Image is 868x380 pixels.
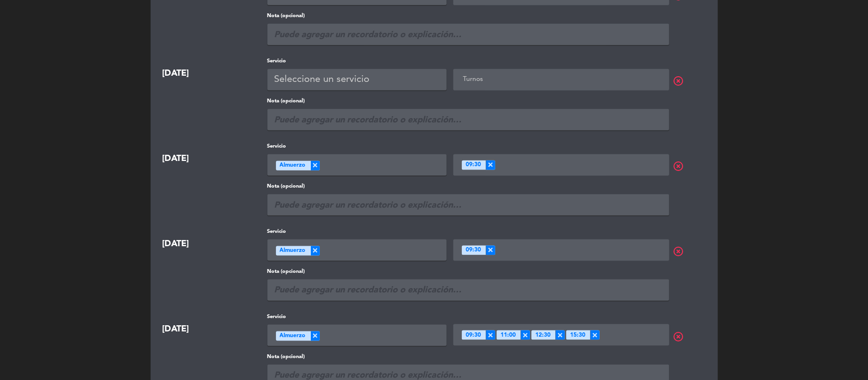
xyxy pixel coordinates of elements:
span: × [555,330,565,340]
span: [DATE] [163,240,189,248]
input: Puede agregar un recordatorio o explicación… [267,194,669,216]
div: Seleccione un servicio [275,72,370,88]
input: Puede agregar un recordatorio o explicación… [267,109,669,130]
span: 09:30 [466,246,481,255]
span: × [590,330,600,340]
span: × [310,246,320,256]
span: [DATE] [163,69,189,78]
span: Almuerzo [280,161,306,170]
span: 09:30 [466,160,481,170]
span: × [486,330,495,340]
span: Almuerzo [280,331,306,341]
span: 12:30 [535,331,551,340]
span: × [486,160,495,170]
label: Servicio [267,228,447,236]
span: highlight_off [673,331,709,342]
span: × [310,161,320,170]
span: [DATE] [163,325,189,333]
label: Nota (opcional) [267,97,669,106]
span: 11:00 [500,331,516,340]
label: Servicio [267,313,447,321]
span: × [310,331,320,341]
input: Puede agregar un recordatorio o explicación… [267,24,669,45]
span: 15:30 [570,331,585,340]
label: Nota (opcional) [267,268,669,276]
label: Servicio [267,142,447,151]
label: Nota (opcional) [267,353,669,361]
input: Puede agregar un recordatorio o explicación… [267,280,669,301]
label: Servicio [267,57,447,66]
label: Nota (opcional) [267,182,669,191]
span: [DATE] [163,154,189,163]
span: Almuerzo [280,246,306,256]
span: × [486,246,495,255]
span: highlight_off [673,246,709,257]
span: 09:30 [466,331,481,340]
span: highlight_off [673,160,709,172]
label: Nota (opcional) [267,12,669,20]
span: × [521,330,530,340]
span: highlight_off [673,75,709,87]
